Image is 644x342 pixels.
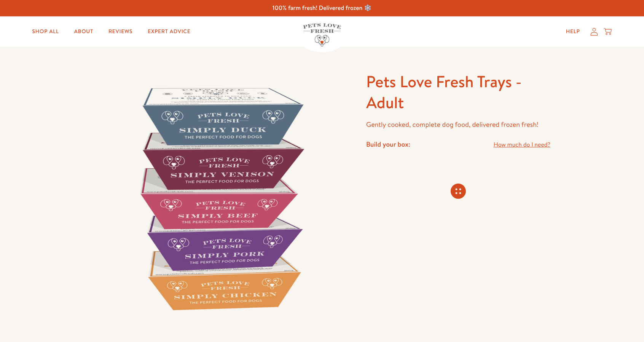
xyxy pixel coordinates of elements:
h1: Pets Love Fresh Trays - Adult [366,71,550,113]
a: Shop All [26,24,65,39]
a: About [68,24,99,39]
svg: Connecting store [451,184,466,199]
img: Pets Love Fresh [303,23,341,46]
a: How much do I need? [494,140,550,150]
a: Help [560,24,586,39]
a: Reviews [102,24,139,39]
p: Gently cooked, complete dog food, delivered frozen fresh! [366,119,550,131]
h4: Build your box: [366,140,410,149]
img: Pets Love Fresh Trays - Adult [94,71,348,326]
a: Expert Advice [142,24,196,39]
